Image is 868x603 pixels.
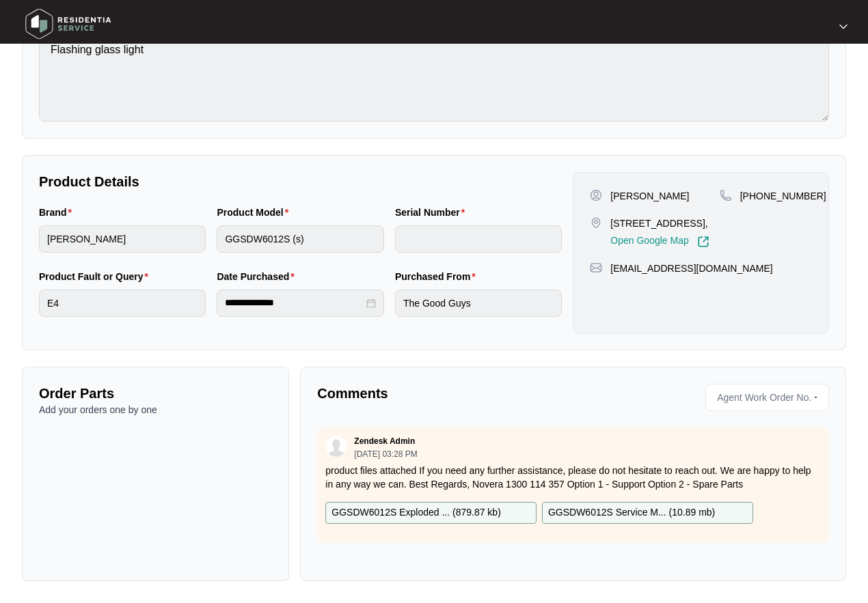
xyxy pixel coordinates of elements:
p: Comments [317,384,563,403]
img: user.svg [326,436,347,457]
span: Agent Work Order No. [711,387,811,408]
p: [PERSON_NAME] [610,189,689,203]
input: Product Fault or Query [39,290,206,317]
p: [PHONE_NUMBER] [740,189,826,203]
label: Product Model [217,206,294,219]
img: Link-External [697,236,709,248]
p: - [814,387,823,408]
img: map-pin [720,189,732,201]
input: Brand [39,225,206,253]
a: Open Google Map [610,236,709,248]
img: user-pin [590,189,602,201]
label: Purchased From [395,270,481,283]
p: Order Parts [39,384,272,403]
label: Brand [39,206,77,219]
label: Serial Number [395,206,470,219]
input: Serial Number [395,225,562,253]
p: Product Details [39,172,562,191]
img: map-pin [590,262,602,274]
p: Add your orders one by one [39,403,272,417]
img: residentia service logo [21,3,116,44]
img: map-pin [590,216,602,229]
p: [STREET_ADDRESS], [610,216,709,230]
p: [EMAIL_ADDRESS][DOMAIN_NAME] [610,262,772,275]
p: GGSDW6012S Exploded ... ( 879.87 kb ) [331,505,501,520]
input: Product Model [217,225,383,253]
p: GGSDW6012S Service M... ( 10.89 mb ) [548,505,715,520]
input: Purchased From [395,290,562,317]
label: Product Fault or Query [39,270,154,283]
p: product files attached If you need any further assistance, please do not hesitate to reach out. W... [325,464,821,491]
img: dropdown arrow [839,23,847,30]
p: Zendesk Admin [354,436,415,447]
p: [DATE] 03:28 PM [354,450,417,458]
textarea: Flashing glass light [39,29,829,122]
input: Date Purchased [225,296,363,310]
label: Date Purchased [217,270,299,283]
